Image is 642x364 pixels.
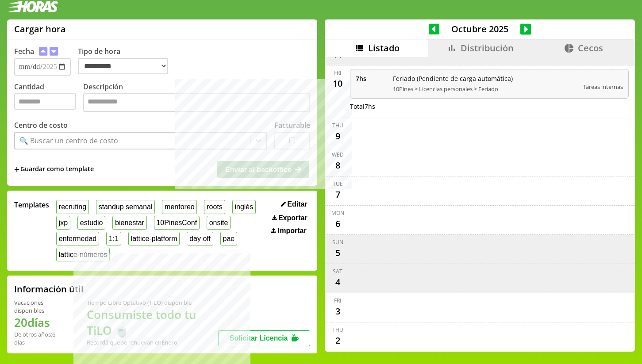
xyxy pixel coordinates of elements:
[106,232,121,245] button: 1:1
[331,129,345,143] div: 9
[232,200,256,214] button: inglés
[204,200,225,214] button: roots
[78,58,168,74] select: Tipo de hora
[333,268,342,275] div: Sat
[331,77,345,91] div: 10
[230,334,288,342] span: Solicitar Licencia
[331,217,345,231] div: 6
[56,248,110,261] button: lattice-números
[334,69,341,77] div: Fri
[331,188,345,202] div: 7
[7,1,58,12] img: logotipo
[278,200,310,209] button: Editar
[331,158,345,172] div: 8
[14,165,19,174] span: +
[14,93,76,110] input: Cantidad
[331,209,344,217] div: Mon
[220,232,237,245] button: pae
[583,83,623,91] span: Tareas internas
[56,232,99,245] button: enfermedad
[56,216,70,230] button: jxp
[128,232,180,245] button: lattice-platform
[325,57,635,350] div: scrollable content
[87,307,218,338] h1: Consumiste todo tu TiLO 🍵
[154,216,200,230] button: 10PinesConf
[14,330,65,346] div: De otros años: 6 días
[350,102,629,111] div: Total 7 hs
[334,297,341,304] div: Fri
[332,238,343,246] div: Sun
[14,46,34,56] label: Fecha
[19,136,118,146] div: 🔍 Buscar un centro de costo
[14,165,94,174] span: +Guardar como template
[331,246,345,260] div: 5
[14,200,49,210] span: Templates
[332,151,344,158] div: Wed
[333,180,343,188] div: Tue
[83,93,310,112] textarea: Descripción
[393,85,577,93] span: 10Pines > Licencias personales > Feriado
[56,200,89,214] button: recruting
[14,299,65,314] div: Vacaciones disponibles
[187,232,213,245] button: day off
[14,283,84,295] h2: Información útil
[87,299,218,307] div: Tiempo Libre Optativo (TiLO) disponible
[14,23,66,35] h1: Cargar hora
[368,42,400,54] span: Listado
[332,122,343,129] div: Thu
[14,314,65,330] h1: 20 días
[14,82,83,114] label: Cantidad
[218,330,310,346] button: Solicitar Licencia
[578,42,603,54] span: Cecos
[96,200,155,214] button: standup semanal
[331,275,345,289] div: 4
[77,216,105,230] button: estudio
[78,46,175,76] label: Tipo de hora
[207,216,231,230] button: onsite
[278,227,307,235] span: Importar
[269,214,310,222] button: Exportar
[393,74,577,83] span: Feriado (Pendiente de carga automática)
[161,338,177,346] b: Enero
[162,200,197,214] button: mentoreo
[83,82,310,114] label: Descripción
[461,42,514,54] span: Distribución
[274,120,310,130] label: Facturable
[278,214,308,222] span: Exportar
[112,216,146,230] button: bienestar
[356,74,387,83] span: 7 hs
[332,326,343,333] div: Thu
[331,333,345,348] div: 2
[14,120,68,130] label: Centro de costo
[331,304,345,318] div: 3
[287,200,307,208] span: Editar
[87,338,218,346] div: Recordá que se renuevan en
[439,23,520,35] span: Octubre 2025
